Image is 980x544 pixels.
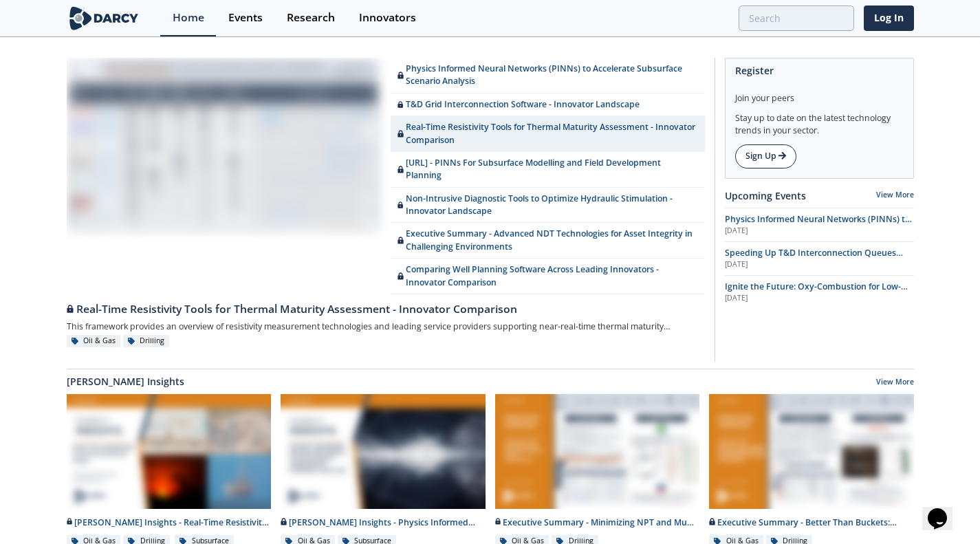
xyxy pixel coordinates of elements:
[67,301,705,318] div: Real-Time Resistivity Tools for Thermal Maturity Assessment - Innovator Comparison
[67,294,705,318] a: Real-Time Resistivity Tools for Thermal Maturity Assessment - Innovator Comparison
[67,335,121,347] div: Oil & Gas
[391,223,705,259] a: Executive Summary - Advanced NDT Technologies for Asset Integrity in Challenging Environments
[391,259,705,294] a: Comparing Well Planning Software Across Leading Innovators - Innovator Comparison
[391,58,705,94] a: Physics Informed Neural Networks (PINNs) to Accelerate Subsurface Scenario Analysis
[709,516,914,529] div: Executive Summary - Better Than Buckets: Advancing Hole Cleaning with Automated Cuttings Monitoring
[391,188,705,224] a: Non-Intrusive Diagnostic Tools to Optimize Hydraulic Stimulation - Innovator Landscape
[876,190,914,199] a: View More
[391,116,705,152] a: Real-Time Resistivity Tools for Thermal Maturity Assessment - Innovator Comparison
[735,144,796,168] a: Sign Up
[725,213,912,237] span: Physics Informed Neural Networks (PINNs) to Accelerate Subsurface Scenario Analysis
[67,516,272,529] div: [PERSON_NAME] Insights - Real-Time Resistivity Tools for Thermal Maturity Assessment in Unconvent...
[725,259,914,270] div: [DATE]
[735,105,904,137] div: Stay up to date on the latest technology trends in your sector.
[391,94,705,116] a: T&D Grid Interconnection Software - Innovator Landscape
[725,247,903,271] span: Speeding Up T&D Interconnection Queues with Enhanced Software Solutions
[123,335,170,347] div: Drilling
[287,12,335,23] div: Research
[391,152,705,188] a: [URL] - PINNs For Subsurface Modelling and Field Development Planning
[725,247,914,270] a: Speeding Up T&D Interconnection Queues with Enhanced Software Solutions [DATE]
[67,6,142,30] img: logo-wide.svg
[67,374,184,389] a: [PERSON_NAME] Insights
[876,377,914,389] a: View More
[922,489,966,530] iframe: chat widget
[725,213,914,237] a: Physics Informed Neural Networks (PINNs) to Accelerate Subsurface Scenario Analysis [DATE]
[228,12,263,23] div: Events
[735,83,904,105] div: Join your peers
[359,12,416,23] div: Innovators
[735,58,904,83] div: Register
[725,281,914,304] a: Ignite the Future: Oxy-Combustion for Low-Carbon Power [DATE]
[281,516,486,529] div: [PERSON_NAME] Insights - Physics Informed Neural Networks to Accelerate Subsurface Scenario Analysis
[725,281,908,305] span: Ignite the Future: Oxy-Combustion for Low-Carbon Power
[739,6,854,31] input: Advanced Search
[725,226,914,237] div: [DATE]
[398,63,697,88] div: Physics Informed Neural Networks (PINNs) to Accelerate Subsurface Scenario Analysis
[173,12,204,23] div: Home
[495,516,700,529] div: Executive Summary - Minimizing NPT and Mud Costs with Automated Fluids Intelligence
[725,188,806,203] a: Upcoming Events
[725,293,914,304] div: [DATE]
[67,318,705,335] div: This framework provides an overview of resistivity measurement technologies and leading service p...
[864,6,914,31] a: Log In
